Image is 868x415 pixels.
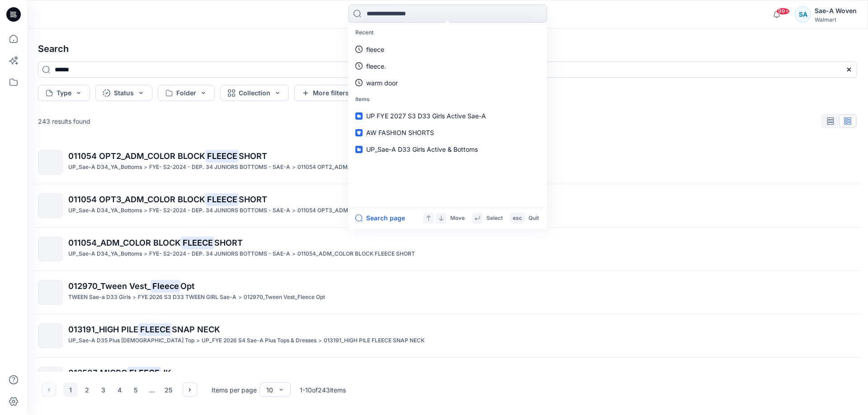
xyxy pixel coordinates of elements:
p: Select [486,214,503,223]
mark: FLEECE [205,149,239,162]
mark: FLEECE [127,366,161,379]
div: ... [145,382,159,397]
p: 1 - 10 of 243 items [300,385,346,395]
p: Recent [350,24,545,41]
div: SA [795,6,811,23]
span: 012970_Tween Vest_ [68,281,151,291]
p: UP_Sae-A D34_YA_Bottoms [68,249,142,259]
button: Folder [158,85,215,101]
a: fleece [350,41,545,58]
p: > [144,249,147,259]
p: 011054 OPT3_ADM_COLOR BLOCK FLEECE SHORT [297,206,431,215]
p: FYE- S2-2024 - DEP. 34 JUNIORS BOTTOMS - SAE-A [149,163,290,172]
p: > [318,336,322,345]
span: 013587_MICRO [68,368,127,378]
button: 2 [80,382,94,397]
a: warm door [350,75,545,91]
mark: FLEECE [138,323,172,336]
p: > [144,206,147,215]
p: warm door [366,78,398,88]
a: 013587_MICROFLEECEJKUP_Sae-A D33 Girl's Outerwear>UP FYE 2026 S3 Sae-A D33 Girl Outerwear - OZARK... [33,361,863,397]
span: JK [161,368,171,378]
a: 011054 OPT2_ADM_COLOR BLOCKFLEECESHORTUP_Sae-A D34_YA_Bottoms>FYE- S2-2024 - DEP. 34 JUNIORS BOTT... [33,145,863,180]
span: Opt [180,281,194,291]
a: 011054 OPT3_ADM_COLOR BLOCKFLEECESHORTUP_Sae-A D34_YA_Bottoms>FYE- S2-2024 - DEP. 34 JUNIORS BOTT... [33,188,863,224]
p: > [238,293,242,302]
p: FYE- S2-2024 - DEP. 34 JUNIORS BOTTOMS - SAE-A [149,249,290,259]
p: TWEEN Sae-a D33 Girls [68,293,131,302]
button: 3 [96,382,110,397]
p: > [292,206,296,215]
button: 1 [63,382,78,397]
p: > [292,163,296,172]
a: UP_Sae-A D33 Girls Active & Bottoms [350,141,545,158]
p: > [144,163,147,172]
a: fleece. [350,58,545,75]
button: 25 [161,382,175,397]
span: AW FASHION SHORTS [366,129,434,136]
p: esc [513,214,522,223]
span: SHORT [239,151,267,161]
span: SNAP NECK [172,325,220,334]
button: Collection [220,85,289,101]
span: 011054 OPT2_ADM_COLOR BLOCK [68,151,205,161]
a: UP FYE 2027 S3 D33 Girls Active Sae-A [350,107,545,124]
p: 011054_ADM_COLOR BLOCK FLEECE SHORT [297,249,415,259]
p: Quit [528,214,539,223]
p: Move [450,214,465,223]
h4: Search [31,36,864,61]
p: UP_FYE 2026 S4 Sae-A Plus Tops & Dresses [202,336,316,345]
span: SHORT [239,195,267,204]
span: SHORT [214,238,243,247]
span: 99+ [776,8,790,15]
button: More filters [294,85,357,101]
p: 011054 OPT2_ADM_COLOR BLOCK FLEECE SHORT [297,163,431,172]
span: 013191_HIGH PILE [68,325,138,334]
p: 013191_HIGH PILE FLEECE SNAP NECK [324,336,425,345]
mark: FLEECE [205,193,239,205]
button: 5 [128,382,143,397]
p: Items per page [212,385,257,395]
div: Walmart [815,16,857,23]
p: 243 results found [38,117,90,126]
span: UP FYE 2027 S3 D33 Girls Active Sae-A [366,112,486,120]
span: 011054 OPT3_ADM_COLOR BLOCK [68,195,205,204]
p: UP_Sae-A D34_YA_Bottoms [68,163,142,172]
p: UP_Sae-A D35 Plus Ladies Top [68,336,194,345]
div: 10 [266,385,273,395]
a: 013191_HIGH PILEFLEECESNAP NECKUP_Sae-A D35 Plus [DEMOGRAPHIC_DATA] Top>UP_FYE 2026 S4 Sae-A Plus... [33,318,863,354]
mark: Fleece [151,280,180,292]
button: Type [38,85,90,101]
p: > [292,249,296,259]
p: FYE 2026 S3 D33 TWEEN GIRL Sae-A [138,293,236,302]
a: 012970_Tween Vest_FleeceOptTWEEN Sae-a D33 Girls>FYE 2026 S3 D33 TWEEN GIRL Sae-A>012970_Tween Ve... [33,275,863,310]
p: 012970_Tween Vest_Fleece Opt [244,293,325,302]
p: UP_Sae-A D34_YA_Bottoms [68,206,142,215]
a: AW FASHION SHORTS [350,124,545,141]
button: Search page [355,213,405,224]
p: > [132,293,136,302]
span: 011054_ADM_COLOR BLOCK [68,238,181,247]
button: 4 [112,382,127,397]
button: Status [95,85,152,101]
span: UP_Sae-A D33 Girls Active & Bottoms [366,145,478,153]
mark: FLEECE [181,236,214,249]
p: fleece. [366,61,386,71]
p: Items [350,91,545,108]
p: FYE- S2-2024 - DEP. 34 JUNIORS BOTTOMS - SAE-A [149,206,290,215]
p: fleece [366,45,384,54]
a: 011054_ADM_COLOR BLOCKFLEECESHORTUP_Sae-A D34_YA_Bottoms>FYE- S2-2024 - DEP. 34 JUNIORS BOTTOMS -... [33,231,863,267]
p: > [196,336,200,345]
div: Sae-A Woven [815,5,857,16]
